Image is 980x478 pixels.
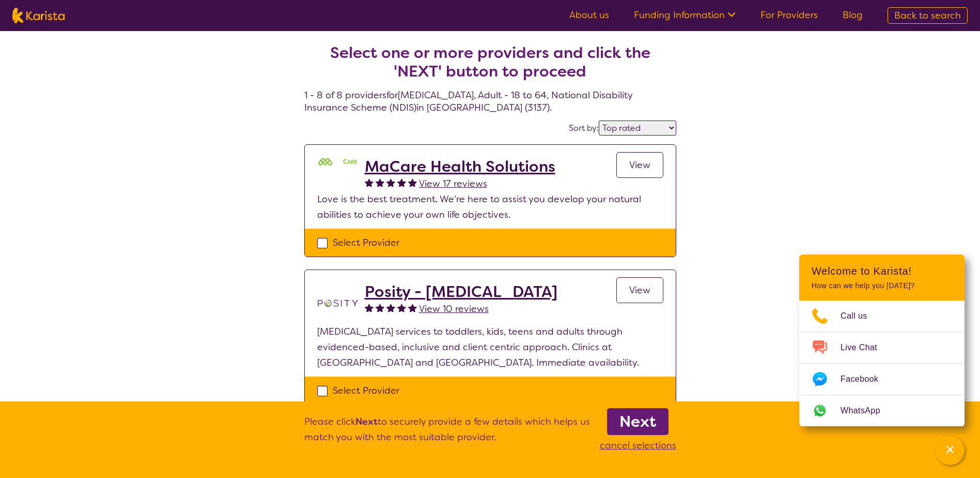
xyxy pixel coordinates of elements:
[317,191,663,222] p: Love is the best treatment. We’re here to assist you develop your natural abilities to achieve yo...
[936,436,965,465] button: Channel Menu
[304,19,676,114] h4: 1 - 8 of 8 providers for [MEDICAL_DATA] , Adult - 18 to 64 , National Disability Insurance Scheme...
[799,395,965,426] a: Web link opens in a new tab.
[419,176,487,191] a: View 17 reviews
[397,178,406,187] img: fullstar
[408,178,417,187] img: fullstar
[841,371,891,387] span: Facebook
[812,265,952,277] h2: Welcome to Karista!
[365,178,374,187] img: fullstar
[376,178,384,187] img: fullstar
[419,301,489,317] a: View 10 reviews
[607,408,668,435] a: Next
[888,7,968,24] a: Back to search
[365,282,557,301] a: Posity - [MEDICAL_DATA]
[629,159,650,171] span: View
[841,308,880,324] span: Call us
[304,414,590,453] p: Please click to securely provide a few details which helps us match you with the most suitable pr...
[12,8,65,23] img: Karista logo
[386,303,395,312] img: fullstar
[376,303,384,312] img: fullstar
[317,43,664,81] h2: Select one or more providers and click the 'NEXT' button to proceed
[760,9,818,21] a: For Providers
[843,9,863,21] a: Blog
[629,284,650,296] span: View
[841,340,890,355] span: Live Chat
[408,303,417,312] img: fullstar
[569,9,609,21] a: About us
[600,438,676,453] p: cancel selections
[841,403,893,419] span: WhatsApp
[365,303,374,312] img: fullstar
[616,152,663,178] a: View
[419,177,487,190] span: View 17 reviews
[355,415,378,428] b: Next
[634,9,736,21] a: Funding Information
[619,411,656,432] b: Next
[317,157,359,168] img: mgttalrdbt23wl6urpfy.png
[894,9,961,22] span: Back to search
[386,178,395,187] img: fullstar
[317,324,663,370] p: [MEDICAL_DATA] services to toddlers, kids, teens and adults through evidenced-based, inclusive an...
[317,282,359,324] img: t1bslo80pcylnzwjhndq.png
[799,255,965,426] div: Channel Menu
[397,303,406,312] img: fullstar
[812,281,952,290] p: How can we help you [DATE]?
[569,123,599,133] label: Sort by:
[365,157,555,176] a: MaCare Health Solutions
[419,303,489,315] span: View 10 reviews
[616,277,663,303] a: View
[799,301,965,426] ul: Choose channel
